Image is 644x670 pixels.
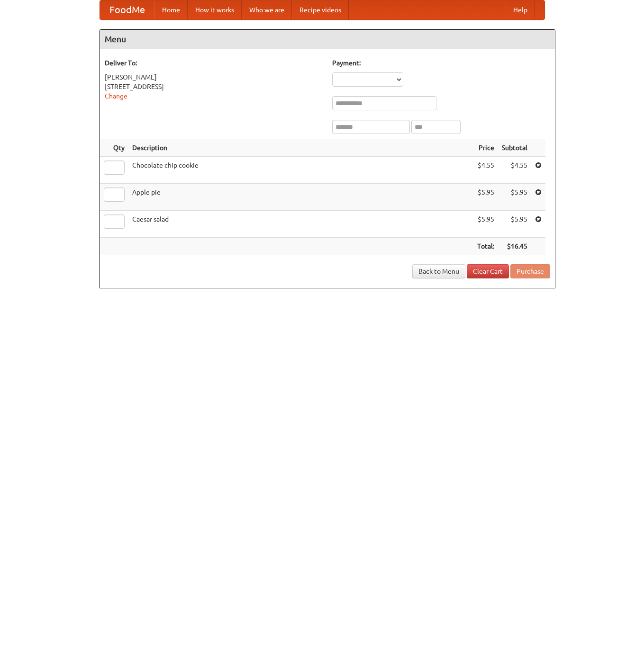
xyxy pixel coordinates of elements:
[332,58,550,68] h5: Payment:
[128,157,473,184] td: Chocolate chip cookie
[473,238,498,255] th: Total:
[473,139,498,157] th: Price
[412,264,465,278] a: Back to Menu
[105,92,127,100] a: Change
[128,139,473,157] th: Description
[498,184,531,211] td: $5.95
[128,211,473,238] td: Caesar salad
[467,264,509,278] a: Clear Cart
[473,211,498,238] td: $5.95
[105,72,323,82] div: [PERSON_NAME]
[100,30,555,49] h4: Menu
[105,82,323,91] div: [STREET_ADDRESS]
[100,139,128,157] th: Qty
[498,139,531,157] th: Subtotal
[242,0,292,19] a: Who we are
[510,264,550,278] button: Purchase
[128,184,473,211] td: Apple pie
[105,58,323,68] h5: Deliver To:
[506,0,535,19] a: Help
[188,0,242,19] a: How it works
[473,157,498,184] td: $4.55
[154,0,188,19] a: Home
[473,184,498,211] td: $5.95
[498,211,531,238] td: $5.95
[100,0,154,19] a: FoodMe
[292,0,349,19] a: Recipe videos
[498,157,531,184] td: $4.55
[498,238,531,255] th: $16.45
